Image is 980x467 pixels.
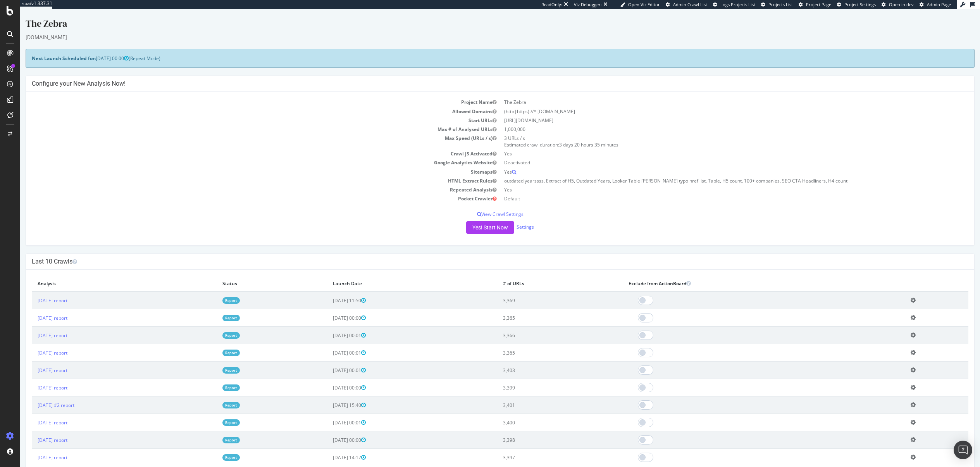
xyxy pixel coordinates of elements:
[761,2,793,8] a: Projects List
[477,422,603,439] td: 3,398
[202,305,220,312] a: Report
[313,410,346,417] span: [DATE] 00:01
[666,2,707,8] a: Admin Crawl List
[799,2,831,8] a: Project Page
[17,393,54,399] a: [DATE] #2 report
[480,176,949,185] td: Yes
[574,2,602,8] div: Viz Debugger:
[480,167,949,176] td: outdated yearssss, Extract of H5, Outdated Years, Looker Table [PERSON_NAME] typo href list, Tabl...
[12,149,480,158] td: Google Analytics Website
[12,71,948,78] h4: Configure your New Analysis Now!
[17,340,47,347] a: [DATE] report
[12,248,948,256] h4: Last 10 Crawls
[920,2,951,8] a: Admin Page
[480,98,949,107] td: (http|https)://*.[DOMAIN_NAME]
[202,445,220,451] a: Report
[17,288,47,295] a: [DATE] report
[202,410,220,417] a: Report
[477,370,603,387] td: 3,399
[927,2,951,7] span: Admin Page
[480,140,949,149] td: Yes
[720,2,755,7] span: Logs Projects List
[477,405,603,422] td: 3,400
[307,266,477,282] th: Launch Date
[12,124,480,140] td: Max Speed (URLs / s)
[12,88,480,97] td: Project Name
[12,98,480,107] td: Allowed Domains
[477,300,603,317] td: 3,365
[17,323,47,329] a: [DATE] report
[5,8,954,24] div: The Zebra
[480,115,949,124] td: 1,000,000
[17,427,47,434] a: [DATE] report
[889,2,914,7] span: Open in dev
[477,282,603,300] td: 3,369
[313,358,346,364] span: [DATE] 00:01
[12,115,480,124] td: Max # of Analysed URLs
[768,2,793,7] span: Projects List
[5,24,954,32] div: [DOMAIN_NAME]
[202,288,220,295] a: Report
[539,132,598,139] span: 3 days 20 hours 35 minutes
[313,427,346,434] span: [DATE] 00:00
[541,2,562,8] div: ReadOnly:
[954,441,972,459] div: Open Intercom Messenger
[313,340,346,347] span: [DATE] 00:01
[477,266,603,282] th: # of URLs
[5,40,954,59] div: (Repeat Mode)
[480,124,949,140] td: 3 URLs / s Estimated crawl duration:
[313,305,346,312] span: [DATE] 00:00
[202,358,220,364] a: Report
[76,46,109,52] span: [DATE] 00:00
[313,375,346,382] span: [DATE] 00:00
[12,107,480,115] td: Start URLs
[313,288,346,295] span: [DATE] 11:50
[17,445,47,451] a: [DATE] report
[446,212,494,224] button: Yes! Start Now
[202,427,220,434] a: Report
[477,317,603,335] td: 3,366
[202,393,220,399] a: Report
[12,158,480,167] td: Sitemaps
[477,352,603,370] td: 3,403
[837,2,876,8] a: Project Settings
[603,266,885,282] th: Exclude from ActionBoard
[480,185,949,194] td: Default
[806,2,831,7] span: Project Page
[313,445,346,451] span: [DATE] 14:17
[620,2,660,8] a: Open Viz Editor
[12,185,480,194] td: Pocket Crawler
[12,266,196,282] th: Analysis
[17,358,47,364] a: [DATE] report
[17,305,47,312] a: [DATE] report
[12,202,948,208] p: View Crawl Settings
[496,214,514,221] a: Settings
[196,266,307,282] th: Status
[480,158,949,167] td: Yes
[477,439,603,457] td: 3,397
[12,176,480,185] td: Repeated Analysis
[12,46,76,52] strong: Next Launch Scheduled for:
[202,340,220,347] a: Report
[17,410,47,417] a: [DATE] report
[202,375,220,382] a: Report
[477,387,603,405] td: 3,401
[313,323,346,329] span: [DATE] 00:01
[12,167,480,176] td: HTML Extract Rules
[480,88,949,97] td: The Zebra
[477,335,603,352] td: 3,365
[713,2,755,8] a: Logs Projects List
[17,375,47,382] a: [DATE] report
[844,2,876,7] span: Project Settings
[202,323,220,329] a: Report
[480,149,949,158] td: Deactivated
[673,2,707,7] span: Admin Crawl List
[313,393,346,399] span: [DATE] 15:40
[480,107,949,115] td: [URL][DOMAIN_NAME]
[882,2,914,8] a: Open in dev
[628,2,660,7] span: Open Viz Editor
[12,140,480,149] td: Crawl JS Activated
